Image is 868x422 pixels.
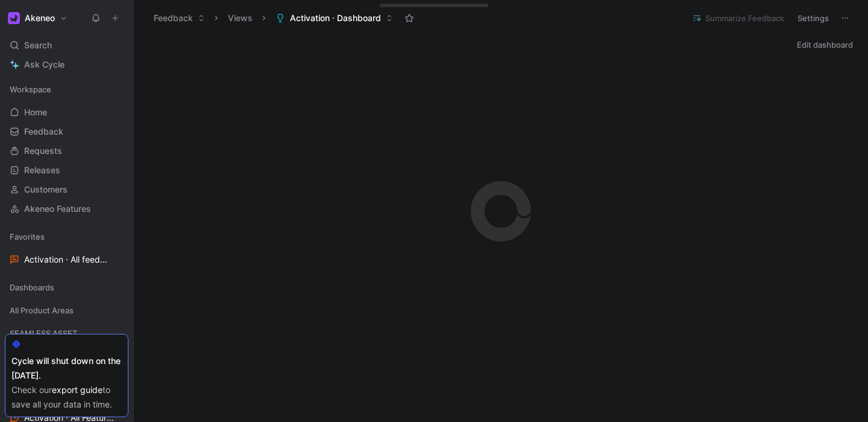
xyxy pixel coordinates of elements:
[792,10,834,27] button: Settings
[5,228,128,246] div: Favorites
[148,9,210,27] button: Feedback
[11,383,122,412] div: Check our to save all your data in time.
[5,36,128,54] div: Search
[5,80,128,98] div: Workspace
[5,324,128,346] div: SEAMLESS ASSET
[8,12,20,24] img: Akeneo
[24,203,91,215] span: Akeneo Features
[52,385,102,395] a: export guide
[270,9,398,27] button: Activation · Dashboard
[5,278,128,300] div: Dashboards
[5,161,128,179] a: Releases
[5,301,128,319] div: All Product Areas
[5,181,128,199] a: Customers
[24,38,52,53] span: Search
[10,231,45,243] span: Favorites
[290,12,381,24] span: Activation · Dashboard
[24,145,62,157] span: Requests
[222,9,258,27] button: Views
[24,164,60,176] span: Releases
[5,200,128,218] a: Akeneo Features
[687,10,790,27] button: Summarize Feedback
[5,251,128,269] a: Activation · All feedback
[5,10,71,27] button: AkeneoAkeneo
[24,184,68,196] span: Customers
[10,281,54,293] span: Dashboards
[10,327,77,339] span: SEAMLESS ASSET
[10,304,74,316] span: All Product Areas
[5,324,128,342] div: SEAMLESS ASSET
[25,13,55,24] h1: Akeneo
[24,57,64,72] span: Ask Cycle
[5,278,128,296] div: Dashboards
[24,254,108,266] span: Activation · All feedback
[791,36,858,53] button: Edit dashboard
[5,142,128,160] a: Requests
[5,103,128,121] a: Home
[11,354,122,383] div: Cycle will shut down on the [DATE].
[10,83,51,95] span: Workspace
[24,106,47,118] span: Home
[5,123,128,141] a: Feedback
[5,56,128,74] a: Ask Cycle
[24,126,63,138] span: Feedback
[5,301,128,323] div: All Product Areas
